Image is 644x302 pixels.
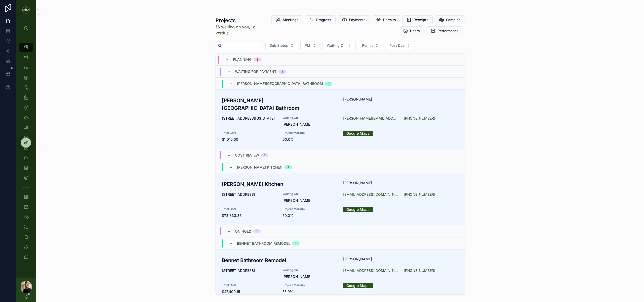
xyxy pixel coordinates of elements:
span: [STREET_ADDRESS][US_STATE] [222,116,276,121]
button: Performance [426,26,463,35]
button: Users [399,26,424,35]
span: 55.0% [283,289,337,294]
span: Project Markup [283,207,337,211]
button: Progress [305,15,336,24]
button: Samples [435,15,465,24]
h3: [PERSON_NAME] Kitchen [222,180,337,188]
div: 1 [264,153,265,157]
span: 60.0% [283,137,337,142]
a: Bennet Bathroom Remodel[PERSON_NAME][STREET_ADDRESS]Waiting On[PERSON_NAME][EMAIL_ADDRESS][DOMAIN... [216,249,465,301]
span: Project Markup [283,131,337,135]
div: 1 [281,70,283,74]
a: [PHONE_NUMBER] [404,116,435,121]
span: Total Cost [222,131,276,135]
span: Past Due [389,43,405,48]
span: [PERSON_NAME][GEOGRAPHIC_DATA] Bathroom [237,81,323,86]
span: [PERSON_NAME] [283,274,311,279]
button: Select Button [265,41,298,50]
span: Performance [437,28,459,33]
a: [PHONE_NUMBER] [404,268,435,273]
button: Select Button [323,41,356,50]
span: , [216,24,257,36]
span: PM [305,43,310,48]
a: Google Maps [343,282,373,289]
span: Waiting On [283,192,337,196]
a: [PERSON_NAME][GEOGRAPHIC_DATA] Bathroom[PERSON_NAME][STREET_ADDRESS][US_STATE]Waiting On[PERSON_N... [216,90,465,149]
h1: Projects [216,17,257,24]
span: Planning [233,57,252,62]
span: [PERSON_NAME] [283,198,311,203]
span: $1,010.00 [222,137,276,142]
div: 1 [256,229,258,233]
span: Total Cost [222,207,276,211]
h3: Bennet Bathroom Remodel [222,257,337,264]
button: Receipts [402,15,433,24]
span: Permit [362,43,373,48]
span: 50.0% [283,213,337,218]
button: Select Button [300,41,320,50]
div: 1 [328,82,329,86]
button: Select Button [385,41,415,50]
button: Permits [372,15,400,24]
span: Users [410,28,420,33]
span: Bennet Bathroom Remodel [237,241,290,246]
span: Project Markup [283,283,337,287]
a: [EMAIL_ADDRESS][DOMAIN_NAME] [343,192,398,197]
span: Progress [316,17,331,22]
a: [PERSON_NAME][EMAIL_ADDRESS][DOMAIN_NAME] [343,116,398,121]
span: [STREET_ADDRESS] [222,192,276,197]
span: Cost Review [235,153,259,158]
span: On Hold [235,229,251,234]
span: [PERSON_NAME] [343,97,459,102]
span: [PERSON_NAME] Kitchen [237,165,283,170]
span: [PERSON_NAME] [343,180,459,185]
span: [STREET_ADDRESS] [222,268,276,273]
span: Payments [349,17,366,22]
div: scrollable content [16,20,36,268]
span: Samples [446,17,461,22]
span: Waiting for payment [235,69,276,74]
span: [PERSON_NAME] [343,257,459,262]
a: 16 waiting on you [216,24,249,29]
img: App logo [22,6,30,14]
a: Google Maps [343,206,373,213]
span: [PERSON_NAME] [283,122,311,127]
div: 1 [295,241,297,245]
button: Meetings [271,15,303,24]
a: Google Maps [343,129,373,137]
span: $72,833.86 [222,213,276,218]
a: [PERSON_NAME] Kitchen[PERSON_NAME][STREET_ADDRESS]Waiting On[PERSON_NAME][EMAIL_ADDRESS][DOMAIN_N... [216,173,465,225]
span: Total Cost [222,283,276,287]
h3: [PERSON_NAME][GEOGRAPHIC_DATA] Bathroom [222,97,337,112]
span: Meetings [283,17,299,22]
span: Waiting On [283,116,337,120]
span: $47,490.15 [222,289,276,294]
div: 3 [257,58,259,62]
span: Waiting On [283,268,337,272]
span: Sub Status [270,43,288,48]
div: 1 [288,165,289,169]
span: Receipts [414,17,428,22]
span: Waiting On [327,43,345,48]
span: Permits [383,17,396,22]
button: Payments [338,15,370,24]
a: [EMAIL_ADDRESS][DOMAIN_NAME] [343,268,398,273]
button: Select Button [358,41,383,50]
a: [PHONE_NUMBER] [404,192,435,197]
